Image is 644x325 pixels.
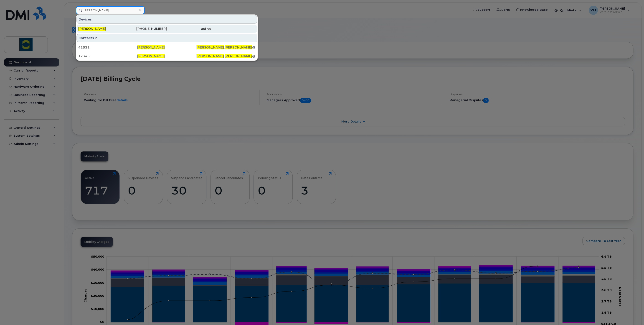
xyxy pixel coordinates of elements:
span: [PERSON_NAME] [137,45,165,49]
a: 12345[PERSON_NAME][PERSON_NAME].[PERSON_NAME]@[DOMAIN_NAME] [76,52,257,60]
span: 2 [95,36,97,40]
span: [PERSON_NAME] [225,54,252,58]
div: - [211,26,256,31]
div: 12345 [78,54,137,58]
a: 41531[PERSON_NAME][PERSON_NAME].[PERSON_NAME]@[DOMAIN_NAME] [76,43,257,51]
div: . @[DOMAIN_NAME] [196,54,255,58]
span: [PERSON_NAME] [225,45,252,49]
span: [PERSON_NAME] [196,54,224,58]
a: [PERSON_NAME][PHONE_NUMBER]active- [76,25,257,33]
div: 41531 [78,45,137,50]
div: active [167,26,211,31]
div: [PHONE_NUMBER] [123,26,167,31]
div: Devices [76,15,257,24]
div: Contacts [76,34,257,42]
span: [PERSON_NAME] [196,45,224,49]
div: . @[DOMAIN_NAME] [196,45,255,50]
span: [PERSON_NAME] [78,27,106,31]
span: [PERSON_NAME] [137,54,165,58]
